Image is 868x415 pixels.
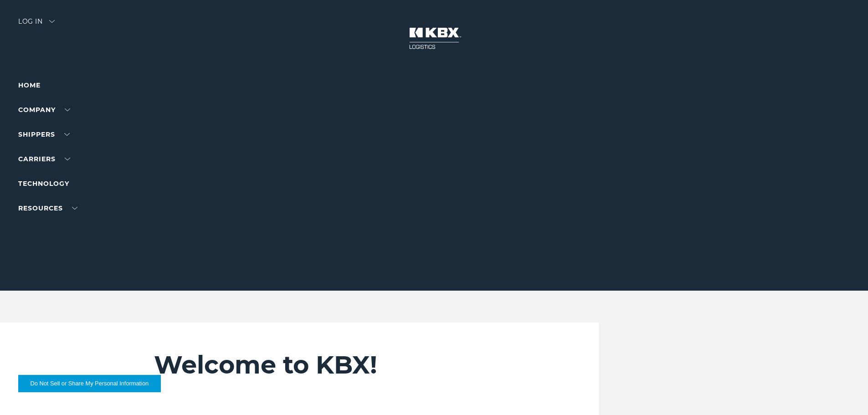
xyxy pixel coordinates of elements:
[154,350,544,380] h2: Welcome to KBX!
[400,18,468,58] img: kbx logo
[18,18,55,31] div: Log in
[18,130,70,138] a: SHIPPERS
[18,375,161,392] button: Do Not Sell or Share My Personal Information
[18,155,70,163] a: Carriers
[18,81,41,89] a: Home
[18,204,77,212] a: RESOURCES
[18,179,69,188] a: Technology
[18,106,70,114] a: Company
[49,20,55,23] img: arrow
